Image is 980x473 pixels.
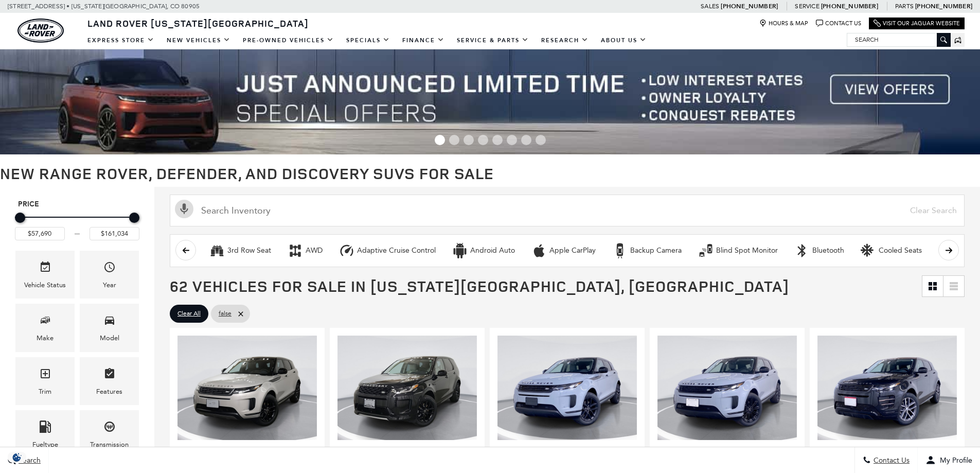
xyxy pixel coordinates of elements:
[507,135,517,145] span: Go to slide 6
[17,19,64,43] img: Land Rover
[288,243,303,258] div: AWD
[39,418,51,439] span: Fueltype
[847,33,950,46] input: Search
[794,243,810,258] div: Bluetooth
[657,336,797,440] img: 2025 LAND ROVER Range Rover Evoque S
[816,20,861,27] a: Contact Us
[39,311,51,332] span: Make
[812,246,844,255] div: Bluetooth
[81,31,161,49] a: EXPRESS STORE
[103,311,116,332] span: Model
[918,447,980,473] button: Open user profile menu
[219,307,231,320] span: false
[470,246,515,255] div: Android Auto
[357,246,436,255] div: Adaptive Cruise Control
[340,31,396,49] a: Specials
[492,135,503,145] span: Go to slide 5
[531,243,547,258] div: Apple CarPlay
[721,2,778,10] a: [PHONE_NUMBER]
[161,31,237,49] a: New Vehicles
[15,357,75,405] div: TrimTrim
[32,439,58,450] div: Fueltype
[759,20,808,27] a: Hours & Map
[15,227,65,240] input: Minimum
[39,365,51,386] span: Trim
[90,439,129,450] div: Transmission
[607,240,687,261] button: Backup CameraBackup Camera
[817,336,957,440] img: 2025 LAND ROVER Range Rover Evoque Dynamic SE
[337,336,477,440] img: 2025 LAND ROVER Discovery Sport S
[170,275,789,296] span: 62 Vehicles for Sale in [US_STATE][GEOGRAPHIC_DATA], [GEOGRAPHIC_DATA]
[237,31,340,49] a: Pre-Owned Vehicles
[103,365,116,386] span: Features
[915,2,972,10] a: [PHONE_NUMBER]
[87,17,309,29] span: Land Rover [US_STATE][GEOGRAPHIC_DATA]
[81,31,653,49] nav: Main Navigation
[15,251,75,299] div: VehicleVehicle Status
[39,386,51,397] div: Trim
[103,418,116,439] span: Transmission
[209,243,225,258] div: 3rd Row Seat
[451,31,535,49] a: Service & Parts
[478,135,488,145] span: Go to slide 4
[821,2,878,10] a: [PHONE_NUMBER]
[938,240,959,260] button: scroll right
[5,452,29,463] section: Click to Open Cookie Consent Modal
[874,20,960,27] a: Visit Our Jaguar Website
[15,213,25,223] div: Minimum Price
[204,240,277,261] button: 3rd Row Seat3rd Row Seat
[549,246,596,255] div: Apple CarPlay
[861,243,876,258] div: Cooled Seats
[447,240,521,261] button: Android AutoAndroid Auto
[795,3,819,10] span: Service
[306,246,323,255] div: AWD
[282,240,328,261] button: AWDAWD
[8,3,200,10] a: [STREET_ADDRESS] • [US_STATE][GEOGRAPHIC_DATA], CO 80905
[103,258,116,279] span: Year
[789,240,850,261] button: BluetoothBluetooth
[15,209,139,240] div: Price
[103,279,116,291] div: Year
[227,246,271,255] div: 3rd Row Seat
[526,240,601,261] button: Apple CarPlayApple CarPlay
[15,410,75,458] div: FueltypeFueltype
[497,336,637,440] img: 2025 LAND ROVER Range Rover Evoque S
[177,307,201,320] span: Clear All
[698,243,714,258] div: Blind Spot Monitor
[435,135,445,145] span: Go to slide 1
[449,135,459,145] span: Go to slide 2
[24,279,66,291] div: Vehicle Status
[39,258,51,279] span: Vehicle
[80,251,139,299] div: YearYear
[170,195,965,226] input: Search Inventory
[879,246,922,255] div: Cooled Seats
[855,240,928,261] button: Cooled SeatsCooled Seats
[396,31,451,49] a: Finance
[339,243,354,258] div: Adaptive Cruise Control
[716,246,778,255] div: Blind Spot Monitor
[175,240,196,260] button: scroll left
[15,304,75,352] div: MakeMake
[80,304,139,352] div: ModelModel
[175,200,193,218] svg: Click to toggle on voice search
[452,243,468,258] div: Android Auto
[536,135,546,145] span: Go to slide 8
[595,31,653,49] a: About Us
[630,246,682,255] div: Backup Camera
[333,240,441,261] button: Adaptive Cruise ControlAdaptive Cruise Control
[871,456,910,465] span: Contact Us
[96,386,122,397] div: Features
[464,135,474,145] span: Go to slide 3
[80,357,139,405] div: FeaturesFeatures
[17,19,64,43] a: land-rover
[129,213,139,223] div: Maximum Price
[81,17,315,29] a: Land Rover [US_STATE][GEOGRAPHIC_DATA]
[177,336,317,440] img: 2026 LAND ROVER Range Rover Evoque S
[701,3,719,10] span: Sales
[80,410,139,458] div: TransmissionTransmission
[895,3,914,10] span: Parts
[521,135,531,145] span: Go to slide 7
[936,456,972,465] span: My Profile
[535,31,595,49] a: Research
[692,240,783,261] button: Blind Spot MonitorBlind Spot Monitor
